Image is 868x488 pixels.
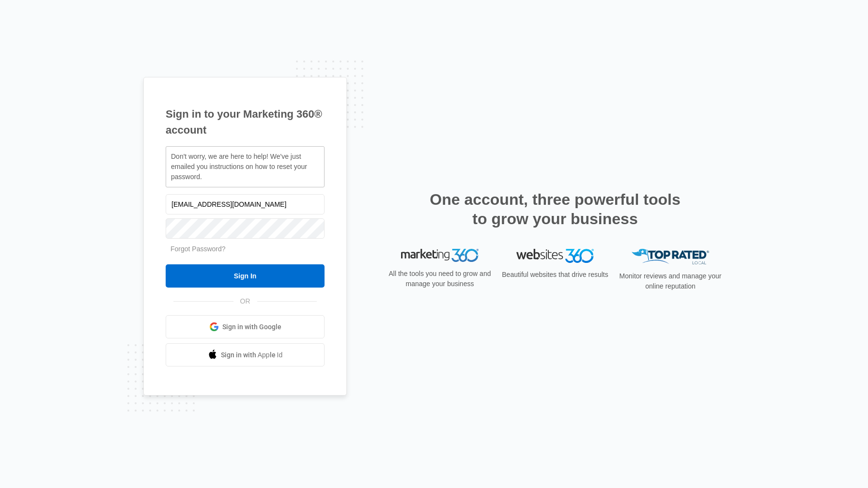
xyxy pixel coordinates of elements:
[166,315,325,338] a: Sign in with Google
[233,296,257,306] span: OR
[166,343,325,366] a: Sign in with Apple Id
[516,249,594,263] img: Websites 360
[170,245,226,253] a: Forgot Password?
[501,270,609,280] p: Beautiful websites that drive results
[222,322,281,332] span: Sign in with Google
[616,271,725,291] p: Monitor reviews and manage your online reputation
[166,194,325,214] input: Email
[166,106,325,138] h1: Sign in to your Marketing 360® account
[427,190,683,229] h2: One account, three powerful tools to grow your business
[401,249,479,262] img: Marketing 360
[166,264,325,288] input: Sign In
[171,152,307,181] span: Don't worry, we are here to help! We've just emailed you instructions on how to reset your password.
[221,350,283,360] span: Sign in with Apple Id
[632,249,709,265] img: Top Rated Local
[386,269,494,289] p: All the tools you need to grow and manage your business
